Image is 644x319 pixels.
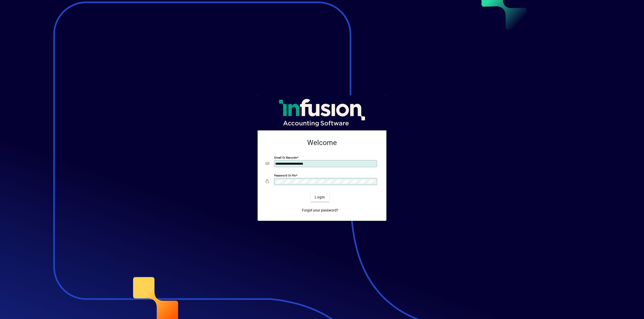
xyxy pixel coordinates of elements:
[266,138,378,147] h2: Welcome
[302,208,338,213] span: Forgot your password?
[300,206,340,215] a: Forgot your password?
[311,193,329,202] button: Login
[315,195,325,200] span: Login
[274,174,296,177] mat-label: Password or Pin
[274,156,297,159] mat-label: Email or Barcode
